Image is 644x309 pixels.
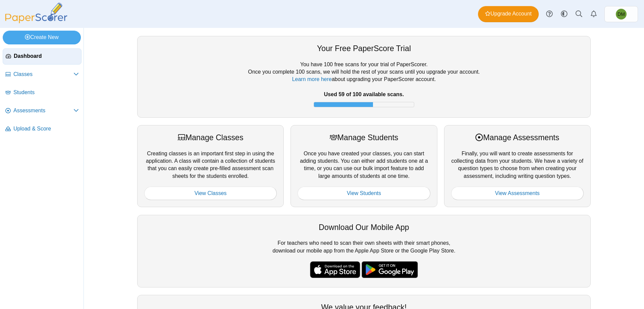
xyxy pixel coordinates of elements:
[14,52,78,60] span: Dashboard
[13,107,73,114] span: Assessments
[3,48,82,65] a: Dashboard
[586,7,601,22] a: Alerts
[13,89,79,96] span: Students
[13,71,73,78] span: Classes
[144,222,584,233] div: Download Our Mobile App
[3,121,82,137] a: Upload & Score
[478,6,539,22] a: Upgrade Account
[604,6,638,22] a: Domenic Mariani
[144,61,584,111] div: You have 100 free scans for your trial of PaperScorer. Once you complete 100 scans, we will hold ...
[298,132,430,143] div: Manage Students
[3,18,70,24] a: PaperScorer
[144,187,277,200] a: View Classes
[13,125,79,132] span: Upload & Score
[451,187,584,200] a: View Assessments
[3,67,82,83] a: Classes
[451,132,584,143] div: Manage Assessments
[324,91,404,97] b: Used 59 of 100 available scans.
[144,132,277,143] div: Manage Classes
[3,31,81,44] a: Create New
[310,261,360,278] img: apple-store-badge.svg
[362,261,418,278] img: google-play-badge.png
[485,10,532,17] span: Upgrade Account
[3,3,70,23] img: PaperScorer
[298,187,430,200] a: View Students
[137,215,591,287] div: For teachers who need to scan their own sheets with their smart phones, download our mobile app f...
[144,43,584,54] div: Your Free PaperScore Trial
[137,125,284,207] div: Creating classes is an important first step in using the application. A class will contain a coll...
[3,103,82,119] a: Assessments
[444,125,591,207] div: Finally, you will want to create assessments for collecting data from your students. We have a va...
[290,125,437,207] div: Once you have created your classes, you can start adding students. You can either add students on...
[616,9,627,20] span: Domenic Mariani
[618,12,625,16] span: Domenic Mariani
[3,85,82,101] a: Students
[292,76,332,82] a: Learn more here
